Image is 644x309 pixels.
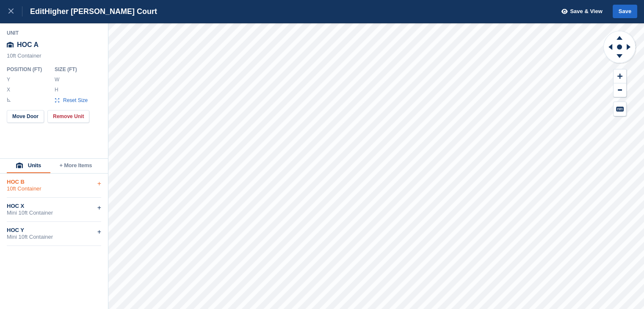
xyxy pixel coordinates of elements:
[7,66,48,73] div: Position ( FT )
[614,83,626,97] button: Zoom Out
[97,227,101,237] div: +
[55,66,92,73] div: Size ( FT )
[7,174,101,198] div: HOC B10ft Container+
[557,5,603,19] button: Save & View
[7,222,101,246] div: HOC YMini 10ft Container+
[570,7,602,16] span: Save & View
[7,210,101,216] div: Mini 10ft Container
[7,76,11,83] label: Y
[63,97,88,104] span: Reset Size
[7,179,101,185] div: HOC B
[55,86,59,93] label: H
[7,159,50,173] button: Units
[55,76,59,83] label: W
[97,203,101,213] div: +
[7,52,102,63] div: 10ft Container
[7,37,102,52] div: HOC A
[7,203,101,210] div: HOC X
[7,110,44,123] button: Move Door
[7,98,11,102] img: angle-icn.0ed2eb85.svg
[22,6,157,17] div: Edit Higher [PERSON_NAME] Court
[614,69,626,83] button: Zoom In
[7,234,101,240] div: Mini 10ft Container
[7,86,11,93] label: X
[97,179,101,189] div: +
[614,102,626,116] button: Keyboard Shortcuts
[47,110,89,123] button: Remove Unit
[50,159,101,173] button: + More Items
[7,227,101,234] div: HOC Y
[613,5,637,19] button: Save
[7,185,101,192] div: 10ft Container
[7,30,102,36] div: Unit
[7,198,101,222] div: HOC XMini 10ft Container+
